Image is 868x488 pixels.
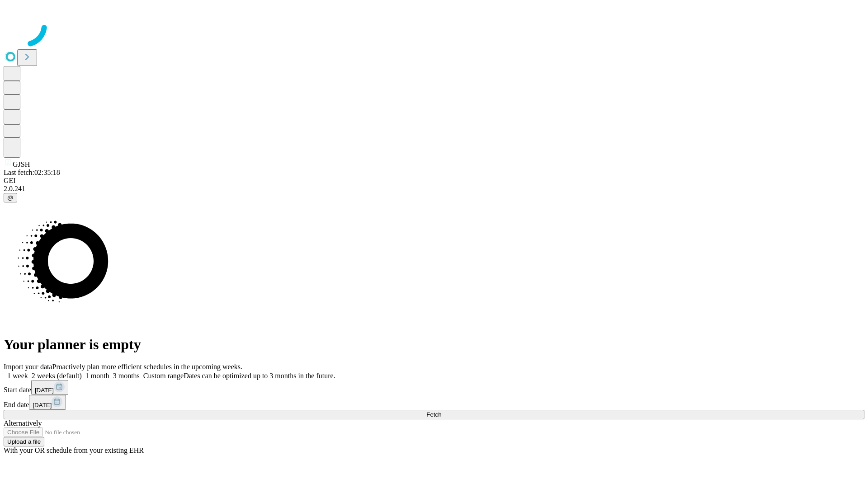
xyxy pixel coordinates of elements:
[52,363,242,371] span: Proactively plan more efficient schedules in the upcoming weeks.
[4,177,864,185] div: GEI
[4,395,864,410] div: End date
[426,411,441,418] span: Fetch
[29,395,66,410] button: [DATE]
[13,160,30,168] span: GJSH
[4,193,17,202] button: @
[35,387,54,394] span: [DATE]
[4,185,864,193] div: 2.0.241
[143,372,184,380] span: Custom range
[113,372,140,380] span: 3 months
[32,372,82,380] span: 2 weeks (default)
[4,363,52,371] span: Import your data
[7,194,14,201] span: @
[4,446,144,454] span: With your OR schedule from your existing EHR
[33,402,52,408] span: [DATE]
[7,372,28,380] span: 1 week
[4,169,60,176] span: Last fetch: 02:35:18
[4,380,864,395] div: Start date
[4,437,44,446] button: Upload a file
[4,336,864,353] h1: Your planner is empty
[31,380,68,395] button: [DATE]
[4,410,864,419] button: Fetch
[184,372,335,380] span: Dates can be optimized up to 3 months in the future.
[4,419,42,427] span: Alternatively
[85,372,109,380] span: 1 month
